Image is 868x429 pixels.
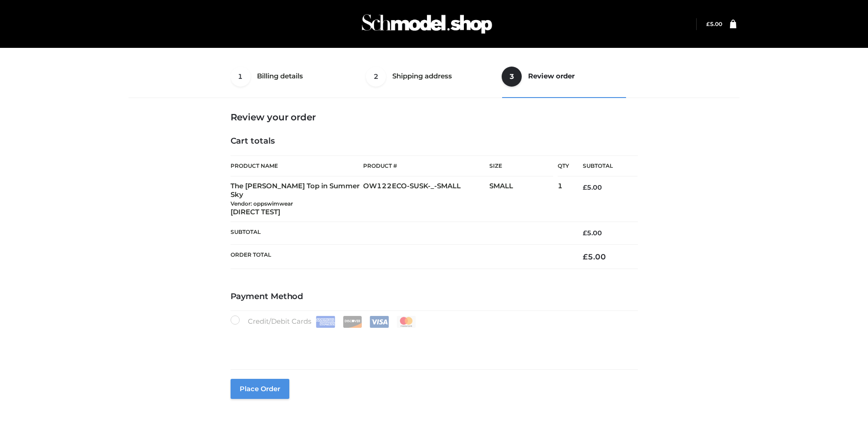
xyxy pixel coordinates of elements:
img: Visa [370,316,389,328]
span: £ [706,21,710,27]
small: Vendor: oppswimwear [231,200,293,207]
th: Qty [558,155,569,176]
th: Subtotal [231,222,570,244]
img: Discover [343,316,362,328]
bdi: 5.00 [583,229,602,237]
h4: Cart totals [231,136,638,146]
th: Product # [363,155,489,176]
th: Subtotal [569,156,637,176]
label: Credit/Debit Cards [231,315,417,328]
img: Amex [316,316,335,328]
bdi: 5.00 [583,252,606,261]
td: OW122ECO-SUSK-_-SMALL [363,176,489,222]
a: £5.00 [706,21,722,27]
iframe: Secure payment input frame [229,326,636,359]
h3: Review your order [231,112,638,123]
bdi: 5.00 [583,183,602,191]
bdi: 5.00 [706,21,722,27]
td: The [PERSON_NAME] Top in Summer Sky [DIRECT TEST] [231,176,364,222]
td: SMALL [489,176,558,222]
img: Mastercard [396,316,416,328]
td: 1 [558,176,569,222]
th: Product Name [231,155,364,176]
span: £ [583,229,587,237]
span: £ [583,252,588,261]
th: Size [489,156,553,176]
img: Schmodel Admin 964 [359,6,495,42]
h4: Payment Method [231,292,638,302]
button: Place order [231,379,289,399]
span: £ [583,183,587,191]
th: Order Total [231,244,570,269]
